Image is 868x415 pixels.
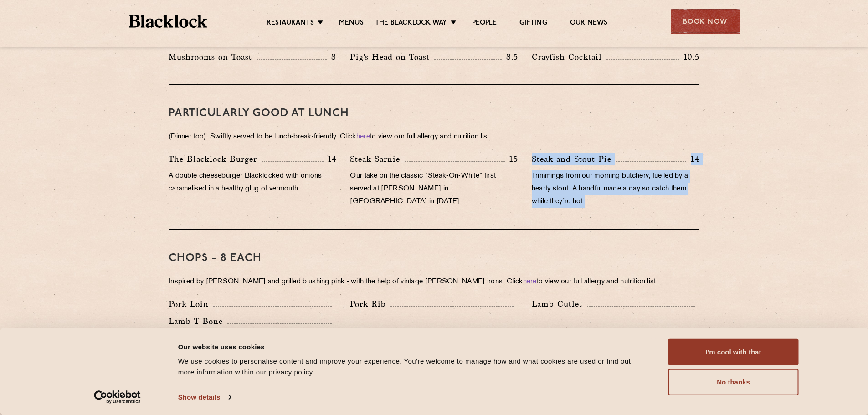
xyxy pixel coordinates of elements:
p: Steak and Stout Pie [532,153,616,165]
p: (Dinner too). Swiftly served to be lunch-break-friendly. Click to view our full allergy and nutri... [169,131,699,143]
h3: PARTICULARLY GOOD AT LUNCH [169,108,699,119]
p: Trimmings from our morning butchery, fuelled by a hearty stout. A handful made a day so catch the... [532,170,699,208]
p: 8 [327,51,336,63]
a: Menus [339,19,364,29]
div: Our website uses cookies [178,341,648,352]
p: 10.5 [679,51,699,63]
p: Inspired by [PERSON_NAME] and grilled blushing pink - with the help of vintage [PERSON_NAME] iron... [169,276,699,288]
button: No thanks [668,369,799,395]
a: Our News [570,19,608,29]
a: Show details [178,390,231,404]
p: Pork Loin [169,297,213,310]
p: A double cheeseburger Blacklocked with onions caramelised in a healthy glug of vermouth. [169,170,336,195]
p: 15 [505,153,518,165]
a: People [472,19,497,29]
p: Steak Sarnie [350,153,405,165]
div: We use cookies to personalise content and improve your experience. You're welcome to manage how a... [178,356,648,378]
img: BL_Textured_Logo-footer-cropped.svg [129,15,208,28]
a: Usercentrics Cookiebot - opens in a new window [77,390,157,404]
button: I'm cool with that [668,339,799,365]
p: Pork Rib [350,297,390,310]
div: Book Now [671,9,740,34]
p: 14 [324,153,337,165]
a: The Blacklock Way [375,19,447,29]
a: Gifting [519,19,547,29]
p: Our take on the classic “Steak-On-White” first served at [PERSON_NAME] in [GEOGRAPHIC_DATA] in [D... [350,170,518,208]
p: 8.5 [502,51,518,63]
p: Pig's Head on Toast [350,51,434,63]
a: here [523,278,537,285]
p: Mushrooms on Toast [169,51,257,63]
p: 14 [686,153,699,165]
a: Restaurants [267,19,314,29]
p: Crayfish Cocktail [532,51,606,63]
p: Lamb T-Bone [169,315,227,328]
p: The Blacklock Burger [169,153,262,165]
p: Lamb Cutlet [532,297,587,310]
h3: Chops - 8 each [169,252,699,264]
a: here [356,133,370,140]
